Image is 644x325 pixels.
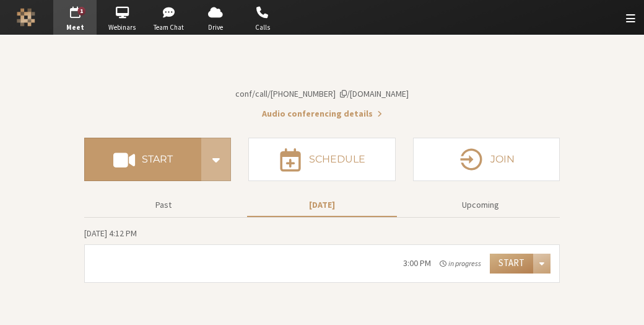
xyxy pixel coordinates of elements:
section: Today's Meetings [84,226,560,283]
span: Drive [194,22,237,33]
iframe: Chat [613,293,635,316]
button: Copy my meeting room linkCopy my meeting room link [235,87,409,100]
div: 3:00 PM [403,257,431,270]
div: Open menu [533,254,550,274]
span: Meet [53,22,97,33]
button: Schedule [248,138,395,181]
div: Start conference options [201,138,231,181]
span: Team Chat [147,22,191,33]
h4: Schedule [309,154,365,164]
button: Start [490,254,533,274]
div: 1 [78,7,86,16]
button: Start [84,138,201,181]
button: Audio conferencing details [262,107,382,120]
button: Join [413,138,560,181]
span: Copy my meeting room link [235,88,409,99]
h4: Join [490,154,515,164]
button: Upcoming [406,194,555,216]
button: Past [89,194,238,216]
h4: Start [142,154,173,164]
section: Account details [84,57,560,120]
img: Iotum [17,8,35,27]
span: Webinars [100,22,144,33]
em: in progress [440,258,481,269]
button: [DATE] [247,194,397,216]
span: [DATE] 4:12 PM [84,228,137,239]
span: Calls [241,22,284,33]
